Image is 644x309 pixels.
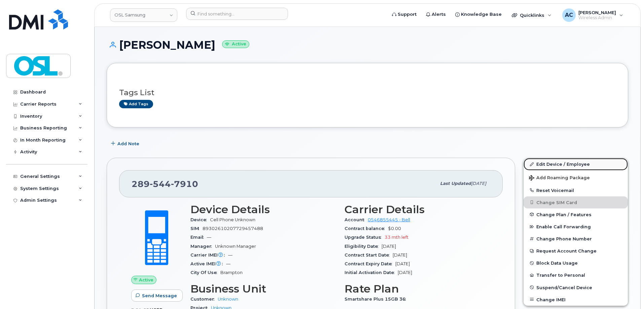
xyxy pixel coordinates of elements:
span: 7910 [171,179,198,189]
span: Eligibility Date [345,244,382,249]
h3: Business Unit [190,283,336,295]
span: Customer [190,297,218,302]
h3: Rate Plan [345,283,491,295]
span: [DATE] [393,253,407,258]
span: 544 [150,179,171,189]
button: Block Data Usage [524,257,628,269]
button: Change IMEI [524,294,628,306]
h3: Device Details [190,203,336,216]
span: Enable Call Forwarding [536,224,591,229]
span: Suspend/Cancel Device [536,285,592,290]
span: [DATE] [471,181,486,186]
button: Send Message [131,289,183,302]
span: Add Roaming Package [529,175,590,182]
span: Contract Expiry Date [345,261,395,266]
span: Contract Start Date [345,253,393,258]
span: Manager [190,244,215,249]
span: — [228,253,232,258]
span: Unknown Manager [215,244,256,249]
button: Reset Voicemail [524,184,628,196]
span: SIM [190,226,203,231]
span: Change Plan / Features [536,212,592,217]
button: Change Phone Number [524,233,628,245]
span: Device [190,217,210,222]
button: Add Note [107,138,145,150]
span: Send Message [142,293,177,299]
button: Enable Call Forwarding [524,221,628,233]
span: Initial Activation Date [345,270,398,275]
span: Email [190,235,207,240]
span: Account [345,217,368,222]
span: 289 [132,179,198,189]
button: Suspend/Cancel Device [524,281,628,294]
span: [DATE] [395,261,410,266]
button: Transfer to Personal [524,269,628,281]
span: Cell Phone Unknown [210,217,255,222]
h3: Tags List [119,88,616,97]
span: Carrier IMEI [190,253,228,258]
span: Upgrade Status [345,235,385,240]
a: 0546855445 - Bell [368,217,410,222]
span: [DATE] [398,270,412,275]
small: Active [222,40,249,48]
span: City Of Use [190,270,220,275]
a: Add tags [119,100,153,108]
span: Add Note [117,141,139,147]
span: — [226,261,230,266]
span: Last updated [440,181,471,186]
span: Contract balance [345,226,388,231]
h1: [PERSON_NAME] [107,39,628,51]
span: — [207,235,211,240]
h3: Carrier Details [345,203,491,216]
span: 33 mth left [385,235,408,240]
span: $0.00 [388,226,401,231]
span: [DATE] [382,244,396,249]
button: Change SIM Card [524,196,628,208]
span: Smartshare Plus 15GB 36 [345,297,409,302]
button: Add Roaming Package [524,170,628,184]
span: Active IMEI [190,261,226,266]
span: Brampton [220,270,243,275]
a: Unknown [218,297,238,302]
button: Request Account Change [524,245,628,257]
a: Edit Device / Employee [524,158,628,170]
span: Active [139,277,153,283]
button: Change Plan / Features [524,208,628,221]
span: 89302610207729457488 [203,226,263,231]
